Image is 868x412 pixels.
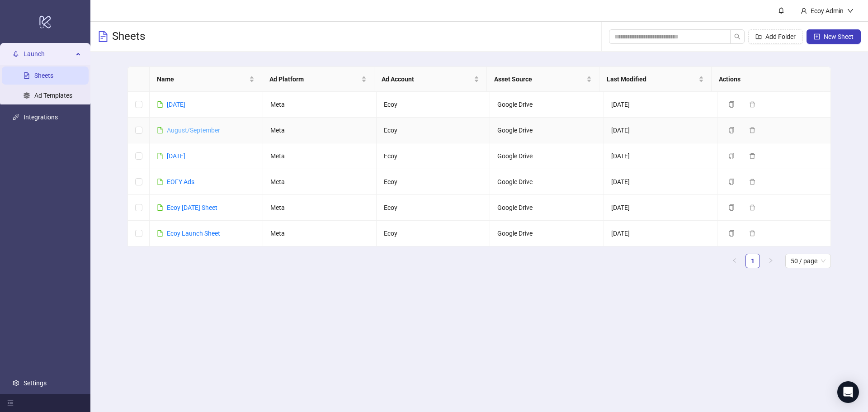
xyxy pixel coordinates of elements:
[377,169,490,195] td: Ecoy
[377,92,490,118] td: Ecoy
[837,381,859,403] div: Open Intercom Messenger
[728,101,735,108] span: copy
[801,8,807,14] span: user
[807,6,847,16] div: Ecoy Admin
[150,67,262,92] th: Name
[728,204,735,211] span: copy
[157,101,163,108] span: file
[263,143,377,169] td: Meta
[728,153,735,159] span: copy
[490,143,604,169] td: Google Drive
[112,29,145,44] h3: Sheets
[494,74,585,84] span: Asset Source
[490,92,604,118] td: Google Drive
[778,7,784,14] span: bell
[765,33,796,40] span: Add Folder
[764,254,778,268] li: Next Page
[604,143,717,169] td: [DATE]
[847,8,854,14] span: down
[167,204,217,211] a: Ecoy [DATE] Sheet
[749,127,755,133] span: delete
[157,230,163,237] span: file
[24,114,58,121] a: Integrations
[764,254,778,268] button: right
[157,74,247,84] span: Name
[167,178,194,185] a: EOFY Ads
[732,258,737,263] span: left
[377,118,490,143] td: Ecoy
[377,143,490,169] td: Ecoy
[604,195,717,221] td: [DATE]
[382,74,472,84] span: Ad Account
[98,31,108,42] span: file-text
[785,254,831,268] div: Page Size
[490,118,604,143] td: Google Drive
[24,45,73,63] span: Launch
[377,195,490,221] td: Ecoy
[487,67,599,92] th: Asset Source
[791,254,826,268] span: 50 / page
[728,179,735,185] span: copy
[7,400,14,406] span: menu-fold
[604,92,717,118] td: [DATE]
[604,221,717,246] td: [DATE]
[263,195,377,221] td: Meta
[167,152,185,160] a: [DATE]
[807,29,861,44] button: New Sheet
[263,92,377,118] td: Meta
[490,195,604,221] td: Google Drive
[749,153,755,159] span: delete
[490,169,604,195] td: Google Drive
[490,221,604,246] td: Google Drive
[157,179,163,185] span: file
[768,258,774,263] span: right
[599,67,712,92] th: Last Modified
[13,51,19,57] span: rocket
[157,204,163,211] span: file
[269,74,360,84] span: Ad Platform
[745,254,760,268] li: 1
[604,169,717,195] td: [DATE]
[824,33,854,40] span: New Sheet
[749,230,755,237] span: delete
[167,127,220,134] a: August/September
[755,33,762,40] span: folder-add
[167,101,185,108] a: [DATE]
[374,67,487,92] th: Ad Account
[749,179,755,185] span: delete
[728,230,735,237] span: copy
[814,33,820,40] span: plus-square
[263,118,377,143] td: Meta
[727,254,742,268] li: Previous Page
[734,33,741,40] span: search
[607,74,697,84] span: Last Modified
[712,67,824,92] th: Actions
[727,254,742,268] button: left
[157,153,163,159] span: file
[157,127,163,133] span: file
[748,29,803,44] button: Add Folder
[377,221,490,246] td: Ecoy
[604,118,717,143] td: [DATE]
[263,221,377,246] td: Meta
[728,127,735,133] span: copy
[749,204,755,211] span: delete
[749,101,755,108] span: delete
[263,169,377,195] td: Meta
[167,230,220,237] a: Ecoy Launch Sheet
[262,67,375,92] th: Ad Platform
[746,254,759,268] a: 1
[34,72,53,79] a: Sheets
[34,92,72,99] a: Ad Templates
[24,379,47,387] a: Settings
